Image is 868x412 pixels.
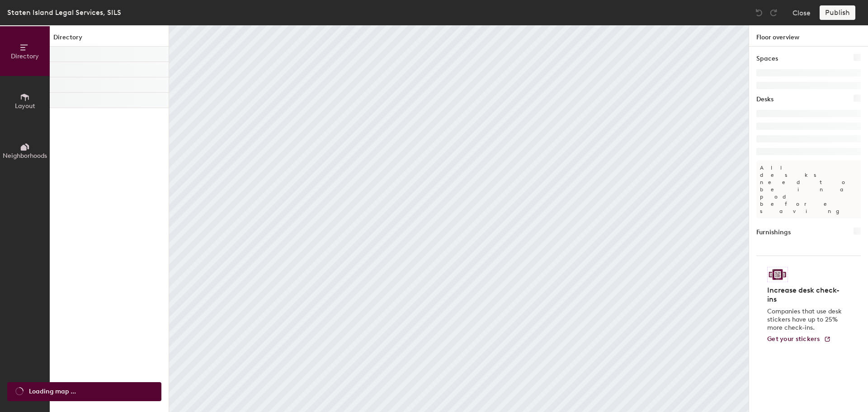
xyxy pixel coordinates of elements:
[767,336,831,343] a: Get your stickers
[756,161,861,218] p: All desks need to be in a pod before saving
[793,5,811,20] button: Close
[15,102,35,110] span: Layout
[767,308,844,332] p: Companies that use desk stickers have up to 25% more check-ins.
[50,33,169,47] h1: Directory
[767,335,820,343] span: Get your stickers
[7,7,121,18] div: Staten Island Legal Services, SILS
[756,54,778,64] h1: Spaces
[3,152,47,160] span: Neighborhoods
[769,8,778,17] img: Redo
[29,387,76,397] span: Loading map ...
[755,8,764,17] img: Undo
[749,25,868,47] h1: Floor overview
[767,267,788,282] img: Sticker logo
[11,52,39,60] span: Directory
[756,227,791,237] h1: Furnishings
[756,95,774,104] h1: Desks
[767,286,844,304] h4: Increase desk check-ins
[169,25,749,412] canvas: Map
